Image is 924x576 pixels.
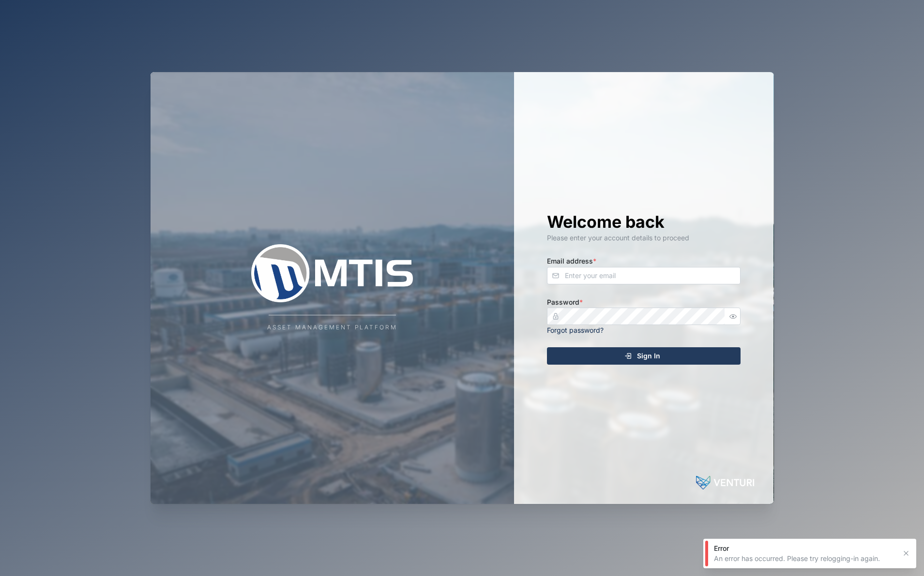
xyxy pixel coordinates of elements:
[696,473,754,492] img: Powered by: Venturi
[547,347,741,365] button: Sign In
[267,323,397,332] div: Asset Management Platform
[547,211,741,233] h1: Welcome back
[547,256,596,266] label: Email address
[235,244,429,302] img: Company Logo
[547,297,583,308] label: Password
[547,233,741,243] div: Please enter your account details to proceed
[714,554,896,563] div: An error has occurred. Please try relogging-in again.
[637,348,660,364] span: Sign In
[547,326,604,334] a: Forgot password?
[714,544,896,553] div: Error
[547,267,741,284] input: Enter your email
